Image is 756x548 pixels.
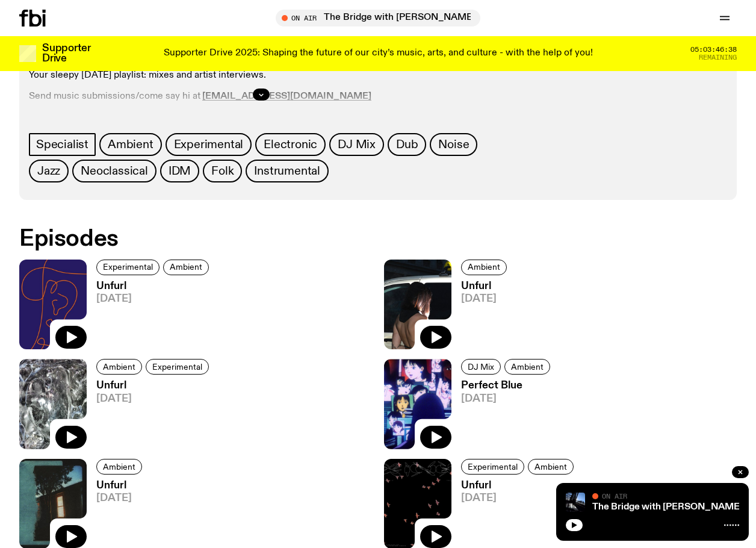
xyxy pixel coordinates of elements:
span: Remaining [699,54,737,61]
span: [DATE] [96,394,212,404]
img: People climb Sydney's Harbour Bridge [566,493,585,512]
span: Experimental [468,462,518,471]
span: IDM [169,164,191,178]
span: Jazz [37,164,60,178]
a: Neoclassical [72,160,156,182]
span: Folk [211,164,234,178]
h3: Unfurl [96,381,212,391]
a: Unfurl[DATE] [87,281,212,349]
span: Experimental [174,138,244,151]
span: Ambient [468,263,500,272]
span: Ambient [108,138,153,151]
p: Supporter Drive 2025: Shaping the future of our city’s music, arts, and culture - with the help o... [164,48,593,59]
a: Noise [430,133,477,156]
span: Instrumental [254,164,320,178]
span: [DATE] [96,493,146,503]
a: Perfect Blue[DATE] [451,381,554,449]
a: Jazz [29,160,69,182]
span: Ambient [103,363,135,372]
span: Ambient [511,363,544,372]
a: Specialist [29,133,96,156]
a: Experimental [96,260,160,275]
h3: Unfurl [96,481,146,491]
a: Dub [388,133,426,156]
a: Ambient [504,359,550,375]
a: The Bridge with [PERSON_NAME] [592,502,743,512]
a: Ambient [99,133,162,156]
a: Experimental [146,359,209,375]
a: Experimental [166,133,252,156]
span: Electronic [264,138,317,151]
span: Noise [438,138,469,151]
span: [DATE] [461,294,510,304]
span: Neoclassical [81,164,148,178]
h3: Supporter Drive [42,43,90,64]
span: DJ Mix [338,138,376,151]
span: Ambient [103,462,135,471]
a: Ambient [96,359,142,375]
span: [DATE] [96,294,212,304]
span: On Air [602,492,627,500]
a: Folk [203,160,242,182]
span: Ambient [534,462,567,471]
a: Ambient [461,260,507,275]
a: Electronic [255,133,326,156]
span: Experimental [152,363,202,372]
a: Ambient [163,260,209,275]
span: Specialist [36,138,88,151]
a: Ambient [528,459,574,475]
a: Instrumental [246,160,329,182]
a: Unfurl[DATE] [87,381,212,449]
h3: Perfect Blue [461,381,554,391]
a: DJ Mix [329,133,384,156]
a: DJ Mix [461,359,501,375]
a: Experimental [461,459,524,475]
button: On AirThe Bridge with [PERSON_NAME] [276,10,480,26]
h2: Episodes [19,228,494,250]
span: [DATE] [461,493,577,503]
h3: Unfurl [461,281,510,291]
h3: Unfurl [461,481,577,491]
a: Ambient [96,459,142,475]
span: Experimental [103,263,153,272]
span: DJ Mix [468,363,494,372]
span: Dub [396,138,418,151]
span: 05:03:46:38 [690,46,737,53]
h3: Unfurl [96,281,212,291]
span: Ambient [170,263,202,272]
span: [DATE] [461,394,554,404]
a: Unfurl[DATE] [451,281,510,349]
a: IDM [160,160,199,182]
